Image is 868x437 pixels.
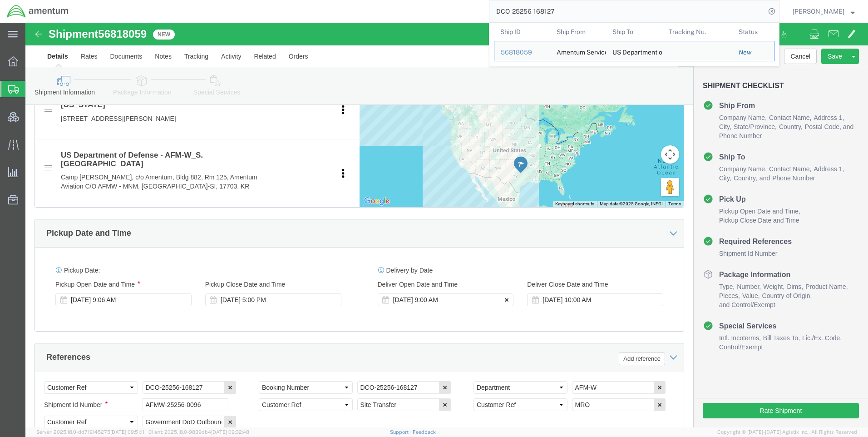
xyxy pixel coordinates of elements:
[25,23,868,427] iframe: FS Legacy Container
[501,48,544,57] div: 56818059
[717,428,857,436] span: Copyright © [DATE]-[DATE] Agistix Inc., All Rights Reserved
[606,23,662,41] th: Ship To
[110,429,144,435] span: [DATE] 09:51:11
[489,0,765,22] input: Search for shipment number, reference number
[6,5,69,18] img: logo
[557,41,600,61] div: Amentum Services, Inc.
[550,23,607,41] th: Ship From
[732,23,774,41] th: Status
[494,23,779,66] table: Search Results
[211,429,249,435] span: [DATE] 09:32:48
[792,6,855,17] button: [PERSON_NAME]
[494,23,550,41] th: Ship ID
[390,429,413,435] a: Support
[739,48,768,57] div: New
[662,23,733,41] th: Tracking Nu.
[793,6,844,16] span: Ray Cheatteam
[413,429,436,435] a: Feedback
[612,41,656,61] div: US Department of Defense
[148,429,249,435] span: Client: 2025.18.0-9839db4
[36,429,144,435] span: Server: 2025.18.0-dd719145275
